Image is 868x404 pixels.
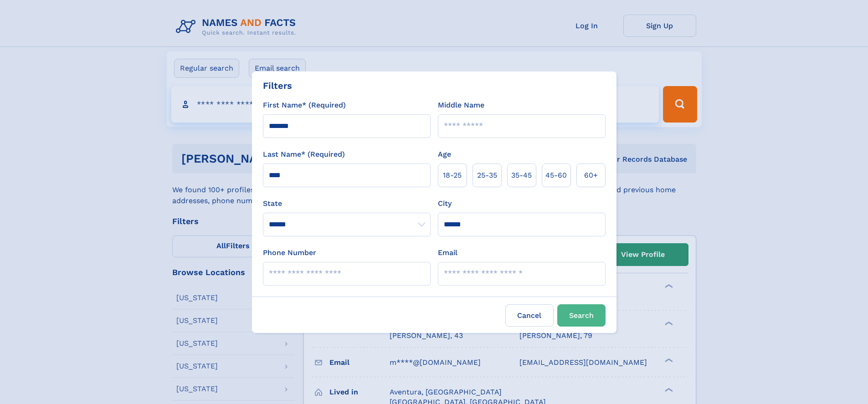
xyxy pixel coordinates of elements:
label: Phone Number [263,247,316,258]
label: Email [438,247,457,258]
div: Filters [263,79,292,92]
label: Age [438,149,451,160]
span: 18‑25 [443,170,462,181]
span: 25‑35 [477,170,497,181]
label: Middle Name [438,100,484,111]
button: Search [557,304,606,327]
span: 60+ [584,170,598,181]
label: Last Name* (Required) [263,149,345,160]
label: Cancel [505,304,554,327]
span: 35‑45 [511,170,532,181]
label: City [438,198,452,209]
span: 45‑60 [545,170,567,181]
label: State [263,198,431,209]
label: First Name* (Required) [263,100,346,111]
